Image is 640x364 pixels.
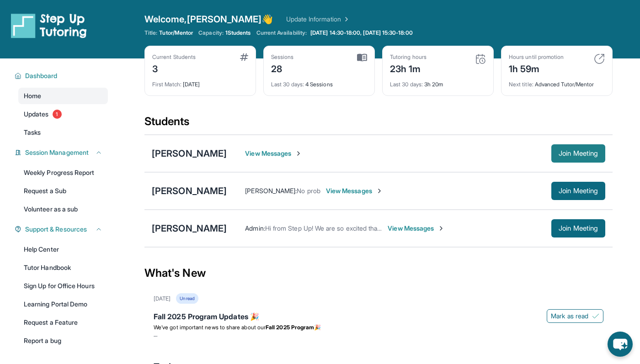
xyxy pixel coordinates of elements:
[18,259,108,276] a: Tutor Handbook
[159,29,193,37] span: Tutor/Mentor
[18,296,108,312] a: Learning Portal Demo
[551,219,605,237] button: Join Meeting
[24,128,41,137] span: Tasks
[297,187,320,195] span: No prob
[18,164,108,181] a: Weekly Progress Report
[144,114,613,134] div: Students
[326,186,383,195] span: View Messages
[18,201,108,217] a: Volunteer as a sub
[18,106,108,122] a: Updates1
[271,75,367,88] div: 4 Sessions
[551,144,605,163] button: Join Meeting
[547,309,603,323] button: Mark as read
[271,61,294,75] div: 28
[21,225,102,234] button: Support & Resources
[152,61,196,75] div: 3
[341,15,350,24] img: Chevron Right
[53,110,62,119] span: 1
[11,13,87,38] img: logo
[286,15,350,24] a: Update Information
[559,188,598,194] span: Join Meeting
[152,222,227,235] div: [PERSON_NAME]
[245,224,265,232] span: Admin :
[152,53,196,61] div: Current Students
[309,29,415,37] a: [DATE] 14:30-18:00, [DATE] 15:30-18:00
[18,241,108,258] a: Help Center
[25,225,87,234] span: Support & Resources
[608,332,633,357] button: chat-button
[475,53,486,64] img: card
[509,81,533,88] span: Next title :
[509,61,564,75] div: 1h 59m
[18,183,108,199] a: Request a Sub
[18,314,108,331] a: Request a Feature
[21,71,102,80] button: Dashboard
[18,124,108,141] a: Tasks
[154,311,603,324] div: Fall 2025 Program Updates 🎉
[256,29,307,37] span: Current Availability:
[152,81,181,88] span: First Match :
[152,185,227,197] div: [PERSON_NAME]
[225,29,251,37] span: 1 Students
[245,187,297,195] span: [PERSON_NAME] :
[390,81,423,88] span: Last 30 days :
[18,332,108,349] a: Report a bug
[388,224,445,233] span: View Messages
[594,53,605,64] img: card
[144,13,273,26] span: Welcome, [PERSON_NAME] 👋
[376,187,383,195] img: Chevron-Right
[266,324,314,331] strong: Fall 2025 Program
[25,148,89,157] span: Session Management
[144,29,157,37] span: Title:
[25,71,58,80] span: Dashboard
[24,110,49,119] span: Updates
[509,53,564,61] div: Hours until promotion
[154,295,171,302] div: [DATE]
[271,53,294,61] div: Sessions
[152,147,227,160] div: [PERSON_NAME]
[592,312,599,320] img: Mark as read
[551,311,588,321] span: Mark as read
[310,29,413,37] span: [DATE] 14:30-18:00, [DATE] 15:30-18:00
[357,53,367,62] img: card
[390,61,427,75] div: 23h 1m
[509,75,605,88] div: Advanced Tutor/Mentor
[559,226,598,231] span: Join Meeting
[198,29,224,37] span: Capacity:
[240,53,248,61] img: card
[559,151,598,156] span: Join Meeting
[21,148,102,157] button: Session Management
[551,182,605,200] button: Join Meeting
[437,225,445,232] img: Chevron-Right
[245,149,302,158] span: View Messages
[176,293,198,304] div: Unread
[271,81,304,88] span: Last 30 days :
[152,75,248,88] div: [DATE]
[390,75,486,88] div: 3h 20m
[154,324,266,331] span: We’ve got important news to share about our
[18,278,108,294] a: Sign Up for Office Hours
[390,53,427,61] div: Tutoring hours
[314,324,321,331] span: 🎉
[24,91,41,100] span: Home
[295,150,302,157] img: Chevron-Right
[18,88,108,104] a: Home
[144,253,613,293] div: What's New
